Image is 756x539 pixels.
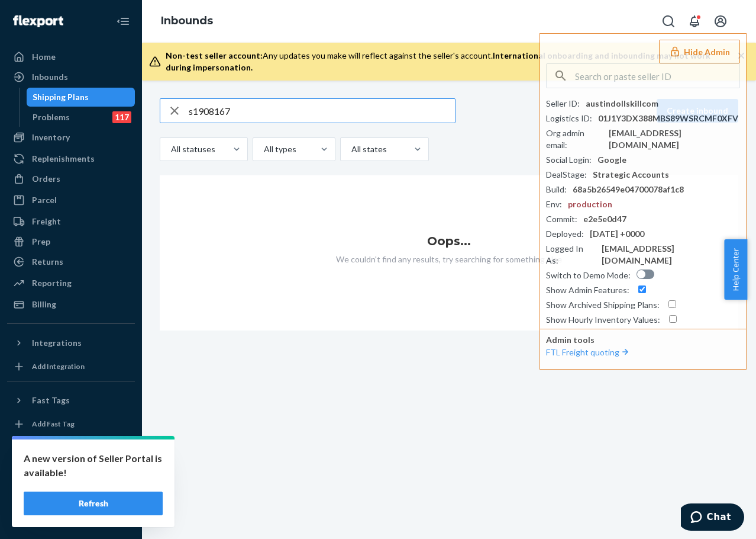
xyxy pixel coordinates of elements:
[7,47,135,66] a: Home
[7,191,135,210] a: Parcel
[7,68,135,86] a: Inbounds
[586,98,658,110] div: austindollskillcom
[27,108,135,127] a: Problems117
[32,194,57,206] div: Parcel
[32,51,56,63] div: Home
[170,143,171,155] input: All statuses
[7,252,135,271] a: Returns
[33,111,70,123] div: Problems
[546,334,740,346] p: Admin tools
[32,337,82,349] div: Integrations
[24,492,163,515] button: Refresh
[32,394,70,406] div: Fast Tags
[32,173,60,185] div: Orders
[32,131,70,143] div: Inventory
[32,299,56,310] div: Billing
[7,169,135,188] a: Orders
[32,236,50,248] div: Prep
[546,243,596,267] div: Logged In As :
[7,128,135,147] a: Inventory
[583,213,626,225] div: e2e5e0d47
[161,14,213,27] a: Inbounds
[151,4,222,38] ol: breadcrumbs
[160,235,738,248] h1: Oops...
[111,9,135,33] button: Close Navigation
[7,274,135,293] a: Reporting
[546,169,587,181] div: DealStage :
[546,113,592,124] div: Logistics ID :
[546,184,567,195] div: Build :
[7,295,135,314] a: Billing
[573,184,684,195] div: 68a5b26549e04700078af1c8
[546,269,631,281] div: Switch to Demo Mode :
[590,228,644,240] div: [DATE] +0000
[657,9,680,33] button: Open Search Box
[546,154,592,166] div: Social Login :
[546,198,562,210] div: Env :
[32,256,63,268] div: Returns
[709,9,732,33] button: Open account menu
[546,98,580,110] div: Seller ID :
[546,284,629,296] div: Show Admin Features :
[683,9,706,33] button: Open notifications
[7,506,135,525] button: Give Feedback
[160,254,738,265] p: We couldn't find any results, try searching for something else
[609,127,740,151] div: [EMAIL_ADDRESS][DOMAIN_NAME]
[7,415,135,434] a: Add Fast Tag
[659,40,740,63] button: Hide Admin
[7,149,135,168] a: Replenishments
[263,143,264,155] input: All types
[32,153,95,165] div: Replenishments
[602,243,740,267] div: [EMAIL_ADDRESS][DOMAIN_NAME]
[13,15,63,27] img: Flexport logo
[546,127,603,151] div: Org admin email :
[7,391,135,410] button: Fast Tags
[568,198,612,210] div: production
[7,486,135,505] a: Help Center
[546,347,631,357] a: FTL Freight quoting
[32,419,75,429] div: Add Fast Tag
[575,64,739,88] input: Search or paste seller ID
[546,299,660,311] div: Show Archived Shipping Plans :
[7,466,135,485] button: Talk to Support
[7,445,135,464] a: Settings
[7,333,135,352] button: Integrations
[189,99,455,123] input: Search inbounds by name, destination, msku...
[112,111,131,123] div: 117
[7,232,135,251] a: Prep
[33,91,89,103] div: Shipping Plans
[593,169,669,181] div: Strategic Accounts
[27,88,135,107] a: Shipping Plans
[546,314,660,326] div: Show Hourly Inventory Values :
[597,154,626,166] div: Google
[7,212,135,231] a: Freight
[546,228,584,240] div: Deployed :
[681,503,744,533] iframe: Opens a widget where you can chat to one of our agents
[724,239,747,300] button: Help Center
[7,357,135,376] a: Add Integration
[166,50,737,73] div: Any updates you make will reflect against the seller's account.
[32,71,68,83] div: Inbounds
[166,50,263,60] span: Non-test seller account:
[598,113,738,124] div: 01J1Y3DX388MBS89WSRCMF0XFV
[350,143,351,155] input: All states
[32,216,61,227] div: Freight
[546,213,577,225] div: Commit :
[24,451,163,480] p: A new version of Seller Portal is available!
[32,277,72,289] div: Reporting
[32,361,85,371] div: Add Integration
